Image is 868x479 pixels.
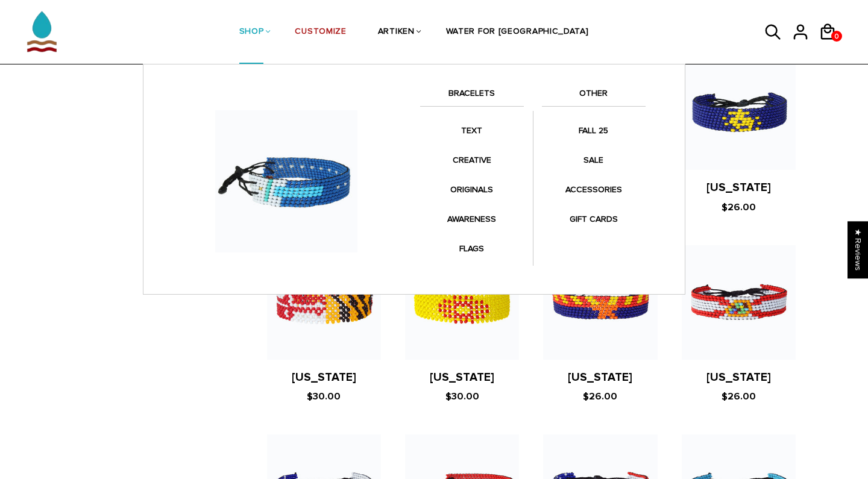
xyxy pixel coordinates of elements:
[420,119,524,142] a: TEXT
[420,237,524,260] a: FLAGS
[722,390,756,402] span: $26.00
[706,181,771,195] a: [US_STATE]
[848,221,868,278] div: Click to open Judge.me floating reviews tab
[420,207,524,231] a: AWARENESS
[446,1,589,64] a: WATER FOR [GEOGRAPHIC_DATA]
[706,371,771,384] a: [US_STATE]
[542,119,646,142] a: FALL 25
[542,86,646,107] a: OTHER
[568,371,632,384] a: [US_STATE]
[307,390,341,402] span: $30.00
[420,178,524,201] a: ORIGINALS
[722,201,756,213] span: $26.00
[583,390,617,402] span: $26.00
[378,1,415,64] a: ARTIKEN
[295,1,346,64] a: CUSTOMIZE
[420,86,524,107] a: BRACELETS
[831,31,842,42] a: 0
[445,390,479,402] span: $30.00
[292,371,356,384] a: [US_STATE]
[831,29,842,44] span: 0
[542,178,646,201] a: ACCESSORIES
[542,148,646,172] a: SALE
[542,207,646,231] a: GIFT CARDS
[420,148,524,172] a: CREATIVE
[430,371,494,384] a: [US_STATE]
[239,1,264,64] a: SHOP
